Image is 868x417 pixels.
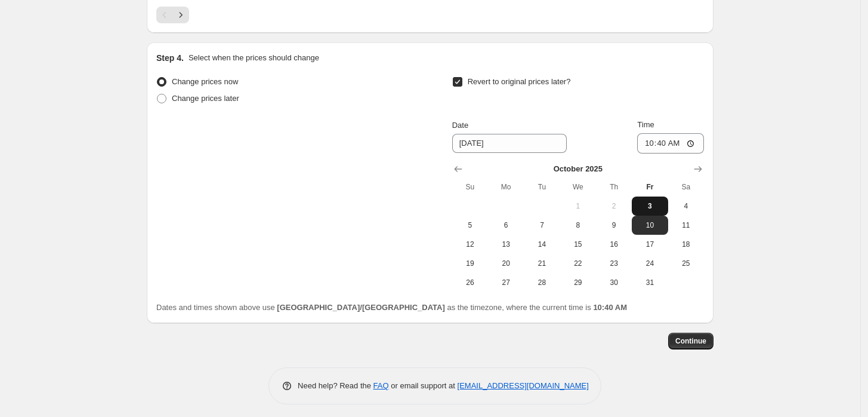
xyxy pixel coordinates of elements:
button: Sunday October 12 2025 [452,235,488,254]
span: 25 [673,259,699,268]
span: Continue [675,336,706,346]
span: Su [457,182,483,192]
span: 23 [601,259,627,268]
span: Time [637,120,654,129]
span: 31 [637,278,663,287]
button: Wednesday October 15 2025 [560,235,596,254]
th: Friday [632,177,668,197]
a: FAQ [373,381,389,390]
button: Tuesday October 7 2025 [524,216,560,235]
button: Thursday October 9 2025 [596,216,632,235]
button: Monday October 20 2025 [488,254,524,273]
span: 22 [565,259,591,268]
span: 5 [457,220,483,230]
span: 14 [529,240,555,249]
span: 1 [565,201,591,211]
a: [EMAIL_ADDRESS][DOMAIN_NAME] [458,381,589,390]
span: Dates and times shown above use as the timezone, where the current time is [156,303,627,312]
span: Change prices now [172,77,238,86]
button: Tuesday October 28 2025 [524,273,560,292]
th: Sunday [452,177,488,197]
span: 29 [565,278,591,287]
span: 11 [673,220,699,230]
button: Tuesday October 14 2025 [524,235,560,254]
button: Friday October 31 2025 [632,273,668,292]
span: 30 [601,278,627,287]
span: Tu [529,182,555,192]
th: Monday [488,177,524,197]
span: Sa [673,182,699,192]
span: or email support at [389,381,458,390]
span: Mo [493,182,519,192]
span: 18 [673,240,699,249]
button: Sunday October 5 2025 [452,216,488,235]
input: 10/3/2025 [452,134,567,153]
button: Sunday October 26 2025 [452,273,488,292]
span: Date [452,121,468,130]
button: Next [172,7,189,23]
button: Monday October 6 2025 [488,216,524,235]
span: 6 [493,220,519,230]
span: 4 [673,201,699,211]
span: 24 [637,259,663,268]
span: 12 [457,240,483,249]
button: Continue [668,333,713,349]
span: Th [601,182,627,192]
span: Revert to original prices later? [468,77,571,86]
button: Friday October 24 2025 [632,254,668,273]
button: Today Friday October 3 2025 [632,197,668,216]
span: 28 [529,278,555,287]
th: Wednesday [560,177,596,197]
button: Show previous month, September 2025 [450,161,467,177]
span: 17 [637,240,663,249]
span: 15 [565,240,591,249]
button: Friday October 17 2025 [632,235,668,254]
span: Need help? Read the [298,381,373,390]
nav: Pagination [156,7,189,23]
button: Sunday October 19 2025 [452,254,488,273]
p: Select when the prices should change [189,52,319,64]
th: Thursday [596,177,632,197]
button: Thursday October 16 2025 [596,235,632,254]
button: Monday October 13 2025 [488,235,524,254]
span: 20 [493,259,519,268]
button: Tuesday October 21 2025 [524,254,560,273]
span: 10 [637,220,663,230]
button: Thursday October 2 2025 [596,197,632,216]
b: [GEOGRAPHIC_DATA]/[GEOGRAPHIC_DATA] [277,303,444,312]
span: 19 [457,259,483,268]
span: 21 [529,259,555,268]
th: Saturday [668,177,704,197]
span: 16 [601,240,627,249]
button: Thursday October 30 2025 [596,273,632,292]
button: Monday October 27 2025 [488,273,524,292]
span: 2 [601,201,627,211]
button: Friday October 10 2025 [632,216,668,235]
h2: Step 4. [156,52,184,64]
span: 13 [493,240,519,249]
span: We [565,182,591,192]
span: 7 [529,220,555,230]
button: Wednesday October 8 2025 [560,216,596,235]
span: Fr [637,182,663,192]
span: 27 [493,278,519,287]
button: Saturday October 11 2025 [668,216,704,235]
input: 12:00 [637,133,704,154]
span: 8 [565,220,591,230]
button: Saturday October 18 2025 [668,235,704,254]
span: 26 [457,278,483,287]
span: Change prices later [172,94,239,103]
button: Wednesday October 22 2025 [560,254,596,273]
button: Show next month, November 2025 [690,161,706,177]
b: 10:40 AM [593,303,627,312]
button: Wednesday October 1 2025 [560,197,596,216]
span: 3 [637,201,663,211]
button: Wednesday October 29 2025 [560,273,596,292]
button: Saturday October 25 2025 [668,254,704,273]
span: 9 [601,220,627,230]
button: Thursday October 23 2025 [596,254,632,273]
th: Tuesday [524,177,560,197]
button: Saturday October 4 2025 [668,197,704,216]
